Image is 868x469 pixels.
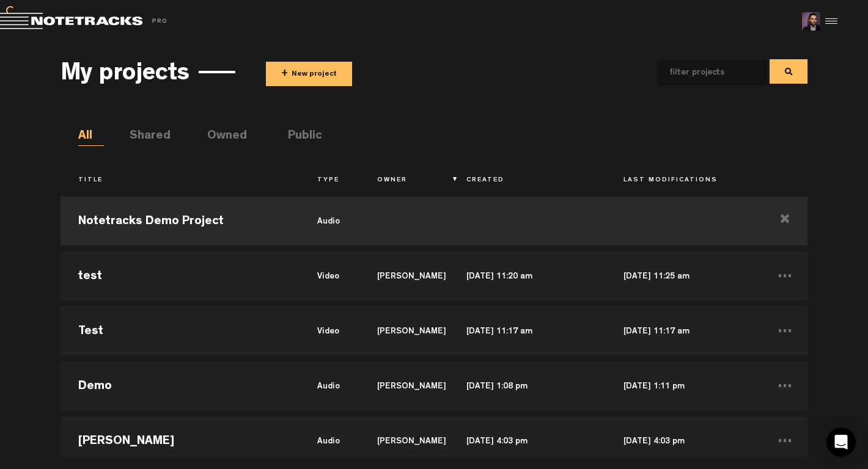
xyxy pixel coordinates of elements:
[762,249,807,304] td: ...
[359,249,449,304] td: [PERSON_NAME]
[300,170,359,191] th: Type
[61,413,300,468] td: [PERSON_NAME]
[359,413,449,468] td: [PERSON_NAME]
[300,304,359,358] td: video
[61,249,300,304] td: test
[449,304,605,358] td: [DATE] 11:17 am
[300,194,359,249] td: audio
[762,304,807,358] td: ...
[300,358,359,413] td: audio
[606,358,762,413] td: [DATE] 1:11 pm
[606,249,762,304] td: [DATE] 11:25 am
[606,304,762,358] td: [DATE] 11:17 am
[762,358,807,413] td: ...
[657,60,748,85] input: filter projects
[359,304,449,358] td: [PERSON_NAME]
[449,358,605,413] td: [DATE] 1:08 pm
[449,249,605,304] td: [DATE] 11:20 am
[300,413,359,468] td: audio
[606,413,762,468] td: [DATE] 4:03 pm
[207,128,233,146] li: Owned
[359,170,449,191] th: Owner
[61,304,300,358] td: Test
[130,128,155,146] li: Shared
[61,358,300,413] td: Demo
[449,170,605,191] th: Created
[61,62,189,89] h3: My projects
[266,62,352,86] button: +New project
[288,128,314,146] li: Public
[802,12,820,31] img: ACg8ocLbejkRhHuyFPZXEzQxE1O_haI5z81I7AeUCeaI0aBC17LvkRY=s96-c
[449,413,605,468] td: [DATE] 4:03 pm
[61,170,300,191] th: Title
[281,67,288,81] span: +
[762,413,807,468] td: ...
[61,194,300,249] td: Notetracks Demo Project
[300,249,359,304] td: video
[606,170,762,191] th: Last Modifications
[359,358,449,413] td: [PERSON_NAME]
[826,427,856,457] div: Open Intercom Messenger
[78,128,104,146] li: All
